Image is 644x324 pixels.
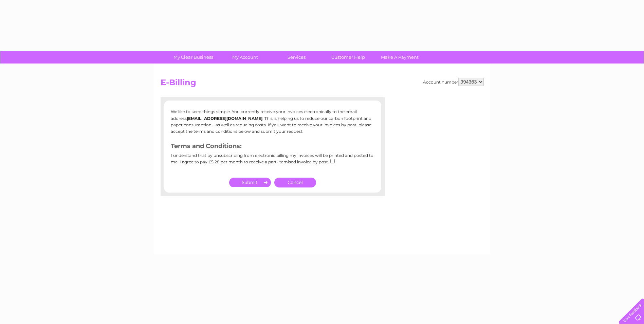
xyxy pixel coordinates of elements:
[274,178,316,187] a: Cancel
[217,51,273,64] a: My Account
[171,141,374,153] h3: Terms and Conditions:
[320,51,376,64] a: Customer Help
[171,108,374,134] p: We like to keep things simple. You currently receive your invoices electronically to the email ad...
[187,116,262,121] b: [EMAIL_ADDRESS][DOMAIN_NAME]
[372,51,428,64] a: Make A Payment
[229,178,271,187] input: Submit
[165,51,221,64] a: My Clear Business
[161,78,484,91] h2: E-Billing
[423,78,484,86] div: Account number
[171,153,374,169] div: I understand that by unsubscribing from electronic billing my invoices will be printed and posted...
[269,51,325,64] a: Services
